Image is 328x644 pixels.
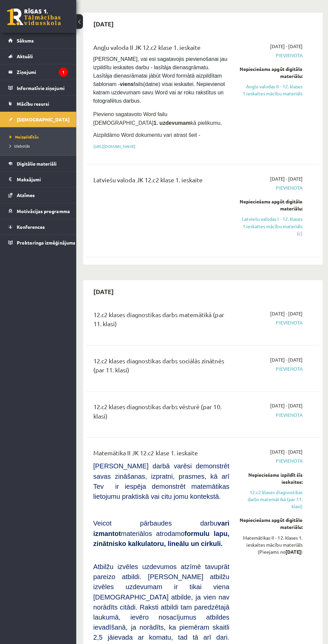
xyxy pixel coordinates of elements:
div: Matemātikas II - 12. klases 1. ieskaites mācību materiāls (Pieejams no ) [239,535,301,556]
i: 1 [59,71,68,80]
span: Pievienota [239,187,301,194]
div: Nepieciešams apgūt digitālo materiālu: [239,69,301,83]
legend: Ziņojumi [17,67,68,83]
b: formulu lapu, zinātnisko kalkulatoru, lineālu un cirkuli. [93,530,229,548]
div: Nepieciešams apgūt digitālo materiālu: [239,517,301,531]
span: [DATE] - [DATE] [269,358,301,365]
span: Pievienota [239,412,301,420]
span: Veicot pārbaudes darbu materiālos atrodamo [93,520,229,548]
legend: Maksājumi [17,174,68,189]
div: Angļu valoda II JK 12.c2 klase 1. ieskaite [93,46,229,58]
a: 12.c2 klases diagnostikas darbs matemātikā (par 11. klasi) [239,489,301,511]
b: vari izmantot [93,520,229,538]
div: Nepieciešams apgūt digitālo materiālu: [239,200,301,214]
div: Matemātika II JK 12.c2 klase 1. ieskaite [93,449,229,462]
div: 12.c2 klases diagnostikas darbs vēsturē (par 10. klasi) [93,403,229,425]
a: Digitālie materiāli [9,158,68,174]
span: Izlabotās [10,146,30,151]
a: Konferences [9,221,68,237]
legend: Informatīvie ziņojumi [17,83,68,98]
div: Latviešu valoda JK 12.c2 klase 1. ieskaite [93,178,229,190]
a: Mācību resursi [9,99,68,114]
div: 12.c2 klases diagnostikas darbs matemātikā (par 11. klasi) [93,312,229,333]
span: Aizpildāmo Word dokumentu vari atrast šeit - [93,135,199,141]
span: Pievienota [239,55,301,62]
span: Sākums [17,40,34,47]
a: Atzīmes [9,190,68,205]
span: Digitālie materiāli [17,163,57,169]
span: [DATE] - [DATE] [269,403,301,410]
span: Proktoringa izmēģinājums [17,242,75,248]
span: [PERSON_NAME] darbā varēsi demonstrēt savas zināšanas, izpratni, prasmes, kā arī Tev ir iespēja d... [93,463,229,501]
h2: [DATE] [86,285,120,301]
span: Mācību resursi [17,103,50,109]
span: Pievienota [239,321,301,328]
a: Ziņojumi1 [9,67,68,83]
a: Neizpildītās [10,136,70,143]
span: Pievienota [239,458,301,465]
a: Proktoringa izmēģinājums [9,237,68,252]
span: Neizpildītās [10,137,39,142]
a: Angļu valodas II - 12. klases 1.ieskaites mācību materiāls [239,86,301,100]
span: [DATE] - [DATE] [269,312,301,319]
a: Aktuāli [9,52,68,67]
a: Informatīvie ziņojumi [9,83,68,98]
a: Maksājumi [9,174,68,189]
span: Aktuāli [17,56,33,62]
span: Atzīmes [17,194,35,200]
div: Nepieciešams izpildīt šīs ieskaites: [239,472,301,486]
a: [DEMOGRAPHIC_DATA] [9,114,68,130]
div: 12.c2 klases diagnostikas darbs sociālās zinātnēs (par 11. klasi) [93,358,229,379]
a: Latviešu valodas I - 12. klases 1.ieskaites mācību materiāls (c) [239,218,301,239]
a: Sākums [9,36,68,51]
span: Pievieno sagatavoto Word failu [DEMOGRAPHIC_DATA] kā pielikumu. [93,114,221,128]
span: Konferences [17,226,45,232]
span: Motivācijas programma [17,210,70,216]
strong: [DATE] [284,549,300,555]
span: [DATE] - [DATE] [269,449,301,456]
span: [PERSON_NAME], vai esi sagatavojis pievienošanai jau izpildītu ieskaites darbu - lasītāja dienasg... [93,59,228,107]
a: Motivācijas programma [9,205,68,221]
span: [DATE] - [DATE] [269,46,301,53]
a: Rīgas 1. Tālmācības vidusskola [7,12,61,28]
span: [DATE] - [DATE] [269,178,301,185]
strong: viens [119,84,133,90]
strong: 1. uzdevumam [153,123,190,128]
h2: [DATE] [86,19,120,35]
a: [URL][DOMAIN_NAME] [93,146,135,152]
span: [DEMOGRAPHIC_DATA] [17,119,70,125]
a: Izlabotās [10,145,70,151]
span: Pievienota [239,367,301,374]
